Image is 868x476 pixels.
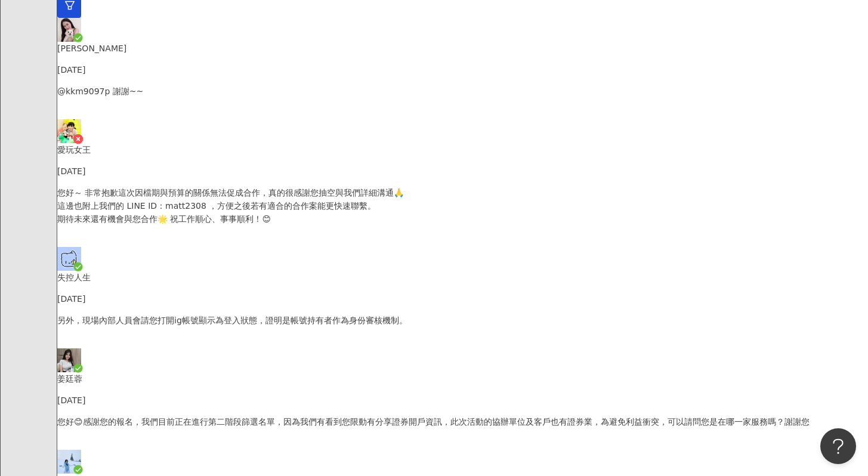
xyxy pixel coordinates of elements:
p: 愛玩女王 [57,143,868,156]
p: 另外，現場內部人員會請您打開ig帳號顯示為登入狀態，證明是帳號持有者作為身份審核機制。 [57,314,868,327]
img: KOL Avatar [57,119,81,143]
p: [DATE] [57,165,868,178]
img: KOL Avatar [57,450,81,474]
img: KOL Avatar [57,247,81,271]
p: [PERSON_NAME] [57,42,868,55]
p: 姜廷蓉 [57,372,868,385]
img: KOL Avatar [57,348,81,372]
p: 您好😊感謝您的報名，我們目前正在進行第二階段篩選名單，因為我們有看到您限動有分享證券開戶資訊，此次活動的協辦單位及客戶也有證券業，為避免利益衝突，可以請問您是在哪一家服務嗎？謝謝您 [57,415,868,428]
p: 失控人生 [57,271,868,284]
p: [DATE] [57,292,868,305]
p: 您好～ 非常抱歉這次因檔期與預算的關係無法促成合作，真的很感謝您抽空與我們詳細溝通🙏 這邊也附上我們的 LINE ID：matt2308 ，方便之後若有適合的合作案能更快速聯繫。 期待未來還有機... [57,186,868,225]
img: KOL Avatar [57,18,81,42]
p: [DATE] [57,394,868,407]
p: @kkm9097p 謝謝~~ [57,85,868,98]
p: [DATE] [57,63,868,76]
iframe: Help Scout Beacon - Open [820,428,856,464]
